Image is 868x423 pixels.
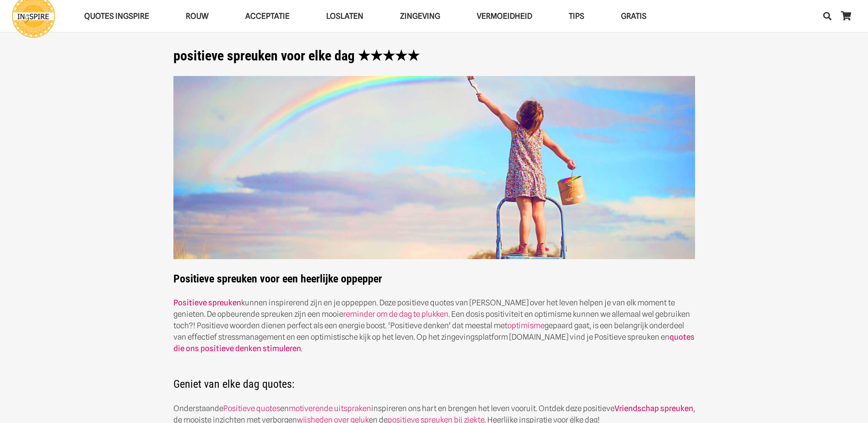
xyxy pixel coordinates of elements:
[173,76,695,286] strong: Positieve spreuken voor een heerlijke oppepper
[223,404,280,413] a: Positieve quotes
[289,404,371,413] a: motiverende uitspraken
[550,5,603,28] a: TIPSTIPS Menu
[227,5,308,28] a: AcceptatieAcceptatie Menu
[400,11,440,21] span: Zingeving
[382,5,458,28] a: ZingevingZingeving Menu
[308,5,382,28] a: LoslatenLoslaten Menu
[245,11,290,21] span: Acceptatie
[173,298,241,307] a: Positieve spreuken
[326,11,363,21] span: Loslaten
[186,11,209,21] span: ROUW
[84,11,149,21] span: QUOTES INGSPIRE
[507,321,545,330] a: optimisme
[477,11,532,21] span: VERMOEIDHEID
[458,5,550,28] a: VERMOEIDHEIDVERMOEIDHEID Menu
[615,404,693,413] a: Vriendschap spreuken
[818,5,836,27] a: Zoeken
[569,11,584,21] span: TIPS
[343,309,448,319] a: reminder om de dag te plukken
[173,297,695,354] p: kunnen inspirerend zijn en je oppeppen. Deze positieve quotes van [PERSON_NAME] over het leven he...
[603,5,665,28] a: GRATISGRATIS Menu
[173,366,695,391] h2: Geniet van elke dag quotes:
[173,76,695,260] img: Positieve spreuken voor elke dag - spreuken positiviteit en optimisme op ingspire.nl
[621,11,647,21] span: GRATIS
[167,5,227,28] a: ROUWROUW Menu
[66,5,167,28] a: QUOTES INGSPIREQUOTES INGSPIRE Menu
[173,48,695,64] h1: positieve spreuken voor elke dag ★★★★★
